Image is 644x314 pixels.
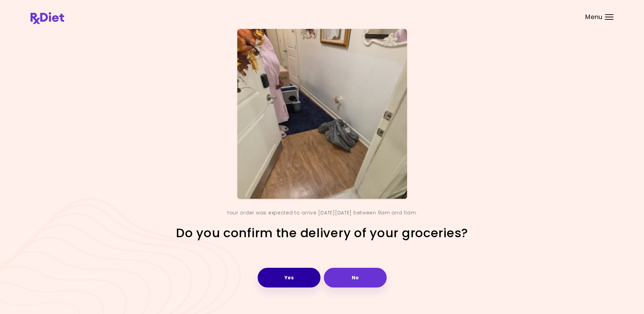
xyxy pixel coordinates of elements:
[258,268,320,287] button: Yes
[585,14,603,20] span: Menu
[324,268,387,287] button: No
[176,225,468,241] h2: Do you confirm the delivery of your groceries?
[31,12,64,24] img: RxDiet
[227,208,417,219] div: Your order was expected to arrive [DATE][DATE] between 9am and 11am.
